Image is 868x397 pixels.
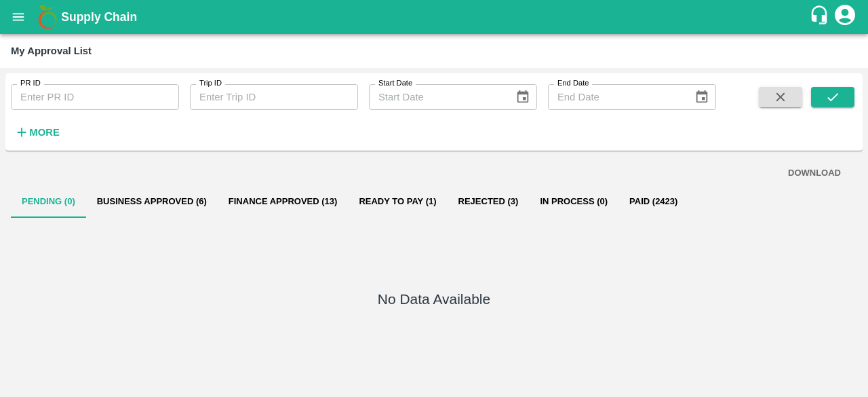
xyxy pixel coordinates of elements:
input: Enter Trip ID [190,84,358,110]
button: Rejected (3) [448,185,530,218]
button: In Process (0) [529,185,618,218]
button: Pending (0) [11,185,86,218]
input: End Date [548,84,684,110]
div: account of current user [833,3,857,31]
img: logo [34,3,61,31]
label: End Date [557,78,589,89]
button: open drawer [3,1,34,33]
input: Enter PR ID [11,84,179,110]
button: Ready To Pay (1) [348,185,447,218]
a: Supply Chain [61,7,809,26]
button: Business Approved (6) [86,185,218,218]
button: Paid (2423) [618,185,688,218]
input: Start Date [369,84,505,110]
div: My Approval List [11,42,92,60]
strong: More [29,127,60,138]
label: PR ID [20,78,41,89]
b: Supply Chain [61,10,137,24]
button: DOWNLOAD [783,162,846,185]
h5: No Data Available [378,290,490,309]
button: Choose date [689,84,715,110]
label: Trip ID [199,78,222,89]
div: customer-support [809,5,833,29]
button: Finance Approved (13) [218,185,349,218]
label: Start Date [378,78,412,89]
button: Choose date [510,84,536,110]
button: More [11,121,63,144]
